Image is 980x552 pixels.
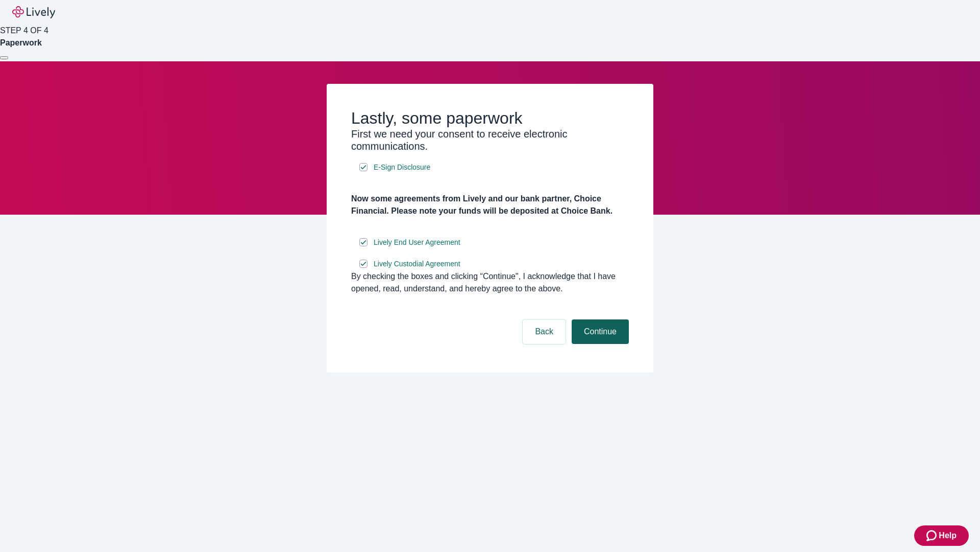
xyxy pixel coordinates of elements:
img: Lively [12,6,55,18]
h2: Lastly, some paperwork [351,108,629,128]
button: Zendesk support iconHelp [914,525,969,546]
button: Back [523,319,566,344]
div: By checking the boxes and clicking “Continue", I acknowledge that I have opened, read, understand... [351,270,629,295]
a: e-sign disclosure document [372,236,462,249]
a: e-sign disclosure document [372,258,462,270]
button: Continue [572,319,629,344]
span: E-Sign Disclosure [374,162,430,173]
span: Help [939,530,957,542]
span: Lively Custodial Agreement [374,259,460,269]
h4: Now some agreements from Lively and our bank partner, Choice Financial. Please note your funds wi... [351,193,629,217]
span: Lively End User Agreement [374,237,460,248]
svg: Zendesk support icon [926,530,939,542]
h3: First we need your consent to receive electronic communications. [351,128,629,152]
a: e-sign disclosure document [372,161,432,174]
